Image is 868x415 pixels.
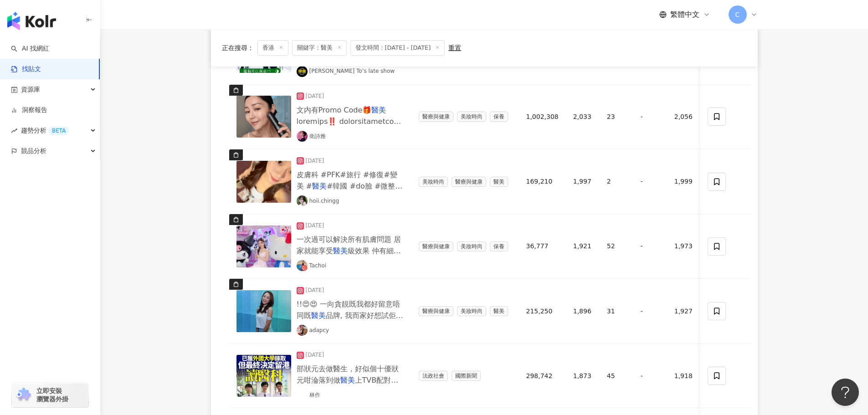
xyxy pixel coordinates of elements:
span: 皮膚科 #PFK#旅行 #修復#變美 # [297,170,397,190]
div: - [641,112,660,122]
span: 保養 [490,241,508,251]
div: 2 [607,176,626,186]
span: loremips‼️ dolorsitametcon adipiscingeli SED-D Eiusmod Tem 。 incidid。utlaboree！do Magnaal Eni adm... [297,117,404,400]
mark: 醫美 [340,376,355,384]
span: 國際新聞 [452,371,481,381]
div: 1,873 [573,371,592,381]
div: 1,997 [573,176,592,186]
span: 醫美 [490,177,508,187]
div: 1,002,308 [526,112,559,122]
span: 級效果 仲有細細部方便攜帯的 🤍［ [297,246,401,266]
img: KOL Avatar [297,131,308,142]
div: BETA [48,126,69,135]
div: 1,999 [674,176,693,186]
span: 美妝時尚 [419,177,448,187]
div: 36,777 [526,241,559,251]
div: 215,250 [526,306,559,316]
span: 美妝時尚 [457,241,486,251]
div: - [641,371,660,381]
span: 立即安裝 瀏覽器外掛 [36,387,68,403]
div: [DATE] [306,221,324,230]
div: 1,927 [674,306,693,316]
img: KOL Avatar [297,389,308,400]
span: rise [11,128,17,134]
img: KOL Avatar [297,260,308,271]
div: 1,973 [674,241,693,251]
span: 法政社會 [419,371,448,381]
div: - [641,241,660,251]
img: logo [7,12,56,30]
span: #韓國 #do臉 #微整形 #填充 [297,182,403,202]
div: - [641,176,660,186]
a: KOL Avatar[PERSON_NAME] To’s late show [297,66,395,77]
span: 趨勢分析 [21,120,69,141]
div: [DATE] [306,92,324,101]
div: 23 [607,112,626,122]
mark: 醫美 [333,246,348,255]
span: 醫療與健康 [419,306,453,316]
span: 醫療與健康 [419,112,453,122]
span: 美妝時尚 [457,112,486,122]
div: 52 [607,241,626,251]
mark: 醫美 [311,311,326,320]
img: post-image [236,161,291,203]
div: 45 [607,371,626,381]
div: - [641,306,660,316]
img: post-image [236,225,291,267]
div: post-image [236,225,297,267]
div: 2,033 [573,112,592,122]
mark: 醫美 [312,182,327,190]
img: KOL Avatar [297,66,308,77]
div: 1,896 [573,306,592,316]
div: post-image [236,355,297,397]
a: chrome extension立即安裝 瀏覽器外掛 [12,383,88,407]
span: 保養 [490,112,508,122]
span: 關鍵字：醫美 [292,40,347,56]
a: searchAI 找網紅 [11,44,49,53]
span: 競品分析 [21,141,46,161]
span: 品牌, 我而家好想試佢哋最新既膠原再 [297,311,403,331]
div: 31 [607,306,626,316]
a: KOL Avatarhoii.chingg [297,195,339,206]
span: 美妝時尚 [457,306,486,316]
span: 文内有Promo Code🎁 [297,106,372,114]
div: [DATE] [306,286,324,295]
div: post-image [236,161,297,203]
iframe: Help Scout Beacon - Open [832,379,859,406]
div: [DATE] [306,157,324,165]
img: KOL Avatar [297,325,308,336]
a: 洞察報告 [11,106,47,115]
div: 298,742 [526,371,559,381]
img: post-image [236,290,291,332]
img: KOL Avatar [297,195,308,206]
img: chrome extension [15,388,32,402]
span: 一次過可以解決所有肌膚問題 居家就能享受 [297,235,401,255]
span: !!😍😍 一向貪靚既我都好留意唔同既 [297,300,400,320]
span: 資源庫 [21,79,40,100]
span: 醫美 [490,306,508,316]
div: post-image [236,290,297,332]
a: 找貼文 [11,65,41,74]
span: 正在搜尋 ： [222,44,254,51]
div: 169,210 [526,176,559,186]
div: 1,918 [674,371,693,381]
div: [DATE] [306,351,324,359]
a: KOL Avatar衛詩雅 [297,131,326,142]
span: 醫療與健康 [452,177,486,187]
div: 2,056 [674,112,693,122]
span: 香港 [257,40,288,56]
span: 發文時間：[DATE] - [DATE] [350,40,445,56]
a: KOL Avatar林作 [297,389,320,400]
div: 1,921 [573,241,592,251]
span: 部狀元去做醫生，好似個十優狀元咁淪落到做 [297,364,399,384]
div: 重置 [448,44,461,51]
img: post-image [236,96,291,138]
span: C [735,10,740,20]
mark: 醫美 [371,106,386,114]
span: 醫療與健康 [419,241,453,251]
img: post-image [236,355,291,397]
span: 繁體中文 [670,10,699,20]
div: post-image [236,96,297,138]
a: KOL Avataradapcy [297,325,329,336]
a: KOL AvatarTachoi [297,260,327,271]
